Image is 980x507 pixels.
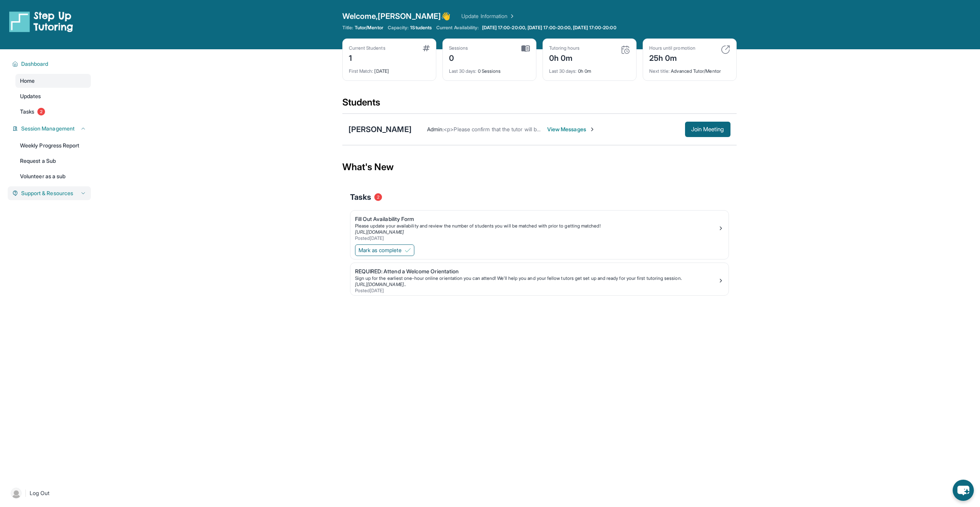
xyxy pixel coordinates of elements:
span: Next title : [649,68,670,74]
button: Mark as complete [355,244,414,256]
img: card [721,45,730,54]
div: Please update your availability and review the number of students you will be matched with prior ... [355,223,718,229]
div: 0 Sessions [449,64,530,74]
span: Tasks [350,192,371,202]
span: Capacity: [388,25,409,31]
span: | [25,489,27,498]
div: Advanced Tutor/Mentor [649,64,730,74]
a: [URL][DOMAIN_NAME] [355,229,404,235]
button: Join Meeting [685,122,730,137]
img: card [521,45,530,52]
div: Fill Out Availability Form [355,215,718,223]
span: Current Availability: [436,25,479,31]
img: Chevron-Right [589,126,595,132]
a: Fill Out Availability FormPlease update your availability and review the number of students you w... [350,211,729,243]
a: |Log Out [8,485,91,502]
span: Dashboard [21,60,49,68]
div: Students [342,96,737,113]
img: logo [9,11,73,32]
button: chat-button [953,480,974,501]
button: Session Management [18,125,86,132]
span: Session Management [21,125,75,132]
span: Mark as complete [358,246,402,254]
span: Join Meeting [691,127,724,132]
div: Posted [DATE] [355,288,718,294]
a: [DATE] 17:00-20:00, [DATE] 17:00-20:00, [DATE] 17:00-20:00 [481,25,618,31]
div: Current Students [349,45,385,51]
span: Title: [342,25,353,31]
a: Updates [15,89,91,103]
span: <p>Please confirm that the tutor will be able to attend your first assigned meeting time before j... [444,126,722,132]
a: Volunteer as a sub [15,169,91,183]
span: Last 30 days : [549,68,577,74]
div: Hours until promotion [649,45,695,51]
span: Support & Resources [21,189,73,197]
a: Home [15,74,91,88]
span: Admin : [427,126,444,132]
span: View Messages [547,125,595,133]
div: 0 [449,51,468,64]
div: Sign up for the earliest one-hour online orientation you can attend! We’ll help you and your fell... [355,275,718,281]
span: Tutor/Mentor [355,25,383,31]
span: Home [20,77,35,85]
img: user-img [11,488,22,499]
a: REQUIRED: Attend a Welcome OrientationSign up for the earliest one-hour online orientation you ca... [350,263,729,295]
div: Sessions [449,45,468,51]
a: [URL][DOMAIN_NAME].. [355,281,406,287]
a: Update Information [461,12,515,20]
div: What's New [342,150,737,184]
div: Posted [DATE] [355,235,718,241]
div: 0h 0m [549,64,630,74]
span: Last 30 days : [449,68,477,74]
div: REQUIRED: Attend a Welcome Orientation [355,268,718,275]
img: Mark as complete [405,247,411,253]
img: card [621,45,630,54]
button: Dashboard [18,60,86,68]
span: Welcome, [PERSON_NAME] 👋 [342,11,451,22]
span: Tasks [20,108,34,115]
a: Tasks2 [15,105,91,119]
span: 2 [374,193,382,201]
span: Updates [20,92,41,100]
div: Tutoring hours [549,45,580,51]
img: card [423,45,430,51]
a: Weekly Progress Report [15,139,91,152]
div: 25h 0m [649,51,695,64]
button: Support & Resources [18,189,86,197]
div: [DATE] [349,64,430,74]
div: 1 [349,51,385,64]
span: 2 [37,108,45,115]
a: Request a Sub [15,154,91,168]
div: 0h 0m [549,51,580,64]
div: [PERSON_NAME] [348,124,412,135]
span: First Match : [349,68,374,74]
span: [DATE] 17:00-20:00, [DATE] 17:00-20:00, [DATE] 17:00-20:00 [482,25,616,31]
img: Chevron Right [508,12,515,20]
span: Log Out [30,489,50,497]
span: 1 Students [410,25,432,31]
